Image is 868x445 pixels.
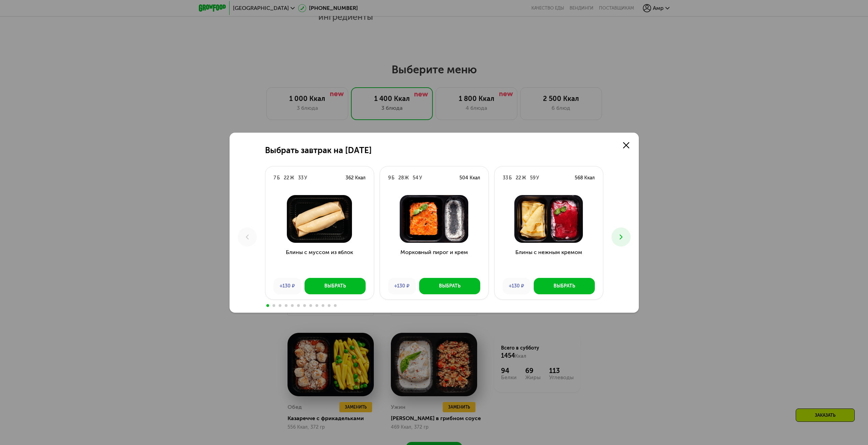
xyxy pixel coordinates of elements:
button: Выбрать [419,278,480,294]
div: 7 [274,175,276,181]
h3: Морковный пирог и крем [380,248,488,273]
div: Выбрать [554,283,575,290]
h2: Выбрать завтрак на [DATE] [265,146,372,155]
div: 22 [284,175,289,181]
h3: Блины с нежным кремом [495,248,603,273]
div: 9 [388,175,391,181]
div: +130 ₽ [388,278,416,294]
div: +130 ₽ [503,278,530,294]
div: Ж [404,175,409,181]
img: Блины с нежным кремом [500,195,598,243]
div: Выбрать [324,283,346,290]
div: 33 [298,175,304,181]
div: Ж [522,175,526,181]
button: Выбрать [534,278,595,294]
button: Выбрать [305,278,366,294]
div: Ж [290,175,294,181]
div: Выбрать [439,283,460,290]
div: 28 [398,175,404,181]
div: 504 Ккал [459,175,480,181]
div: 54 [413,175,418,181]
div: Б [392,175,394,181]
div: Б [509,175,512,181]
div: +130 ₽ [274,278,301,294]
div: 59 [530,175,535,181]
div: У [304,175,307,181]
div: 568 Ккал [575,175,595,181]
img: Морковный пирог и крем [385,195,483,243]
div: У [536,175,539,181]
h3: Блины с муссом из яблок [265,248,374,273]
div: 362 Ккал [345,175,366,181]
img: Блины с муссом из яблок [271,195,368,243]
div: 33 [503,175,508,181]
div: 22 [516,175,521,181]
div: Б [277,175,280,181]
div: У [419,175,422,181]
